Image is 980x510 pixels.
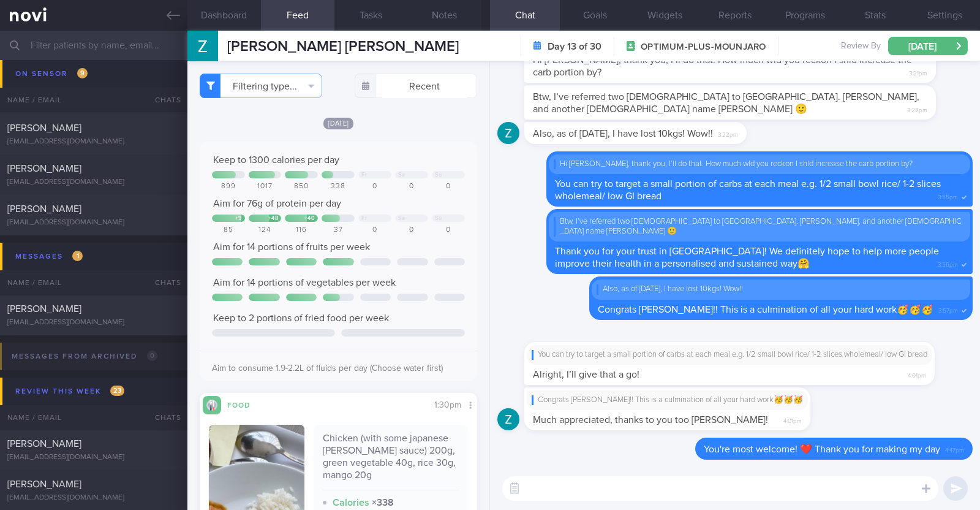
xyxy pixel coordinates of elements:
[907,103,927,115] span: 3:22pm
[7,137,180,147] div: [EMAIL_ADDRESS][DOMAIN_NAME]
[7,164,81,173] span: [PERSON_NAME]
[938,303,958,315] span: 3:57pm
[323,118,354,129] span: [DATE]
[554,217,965,237] div: Btw, I’ve referred two [DEMOGRAPHIC_DATA] to [GEOGRAPHIC_DATA]. [PERSON_NAME], and another [DEMOG...
[533,92,919,114] span: Btw, I’ve referred two [DEMOGRAPHIC_DATA] to [GEOGRAPHIC_DATA]. [PERSON_NAME], and another [DEMOG...
[249,226,282,235] div: 124
[12,383,127,400] div: Review this week
[533,55,912,77] span: Hi [PERSON_NAME], thank you, I’ll do that. How much wld you reckon I shld increase the carb porti...
[138,405,187,430] div: Chats
[841,41,881,52] span: Review By
[213,155,339,165] span: Keep to 1300 calories per day
[361,172,367,178] div: Fr
[7,83,81,93] span: [PERSON_NAME]
[435,172,442,178] div: Su
[9,348,160,365] div: Messages from Archived
[358,182,391,191] div: 0
[938,257,958,269] span: 3:56pm
[888,37,968,55] button: [DATE]
[532,350,927,360] div: You can try to target a small portion of carbs at each meal e.g. 1/2 small bowl rice/ 1-2 slices ...
[7,218,180,227] div: [EMAIL_ADDRESS][DOMAIN_NAME]
[285,182,318,191] div: 850
[7,97,180,106] div: [EMAIL_ADDRESS][DOMAIN_NAME]
[909,66,927,78] span: 3:21pm
[7,123,81,133] span: [PERSON_NAME]
[532,395,803,405] div: Congrats [PERSON_NAME]!! This is a culmination of all your hard work🥳🥳🥳
[12,248,86,265] div: Messages
[434,401,461,409] span: 1:30pm
[212,182,245,191] div: 899
[7,304,81,314] span: [PERSON_NAME]
[333,498,369,508] strong: Calories
[7,479,81,489] span: [PERSON_NAME]
[304,215,315,222] div: + 40
[227,39,459,54] span: [PERSON_NAME] [PERSON_NAME]
[235,215,242,222] div: + 9
[432,226,465,235] div: 0
[72,251,83,261] span: 1
[138,270,187,295] div: Chats
[597,284,965,294] div: Also, as of [DATE], I have lost 10kgs! Wow!!
[398,172,405,178] div: Sa
[200,74,322,98] button: Filtering type...
[533,129,713,139] span: Also, as of [DATE], I have lost 10kgs! Wow!!
[221,399,270,409] div: Food
[358,226,391,235] div: 0
[718,128,738,139] span: 3:22pm
[285,226,318,235] div: 116
[7,318,180,327] div: [EMAIL_ADDRESS][DOMAIN_NAME]
[7,439,81,449] span: [PERSON_NAME]
[213,199,341,208] span: Aim for 76g of protein per day
[268,215,279,222] div: + 48
[432,182,465,191] div: 0
[110,386,124,396] span: 23
[147,351,157,361] span: 0
[908,368,926,380] span: 4:01pm
[548,40,601,53] strong: Day 13 of 30
[598,305,933,314] span: Congrats [PERSON_NAME]!! This is a culmination of all your hard work🥳🥳🥳
[395,226,428,235] div: 0
[7,56,180,66] div: [EMAIL_ADDRESS][DOMAIN_NAME]
[555,246,939,268] span: Thank you for your trust in [GEOGRAPHIC_DATA]! We definitely hope to help more people improve the...
[213,313,389,323] span: Keep to 2 portions of fried food per week
[213,278,396,287] span: Aim for 14 portions of vegetables per week
[783,414,802,425] span: 4:01pm
[398,215,405,222] div: Sa
[533,370,639,379] span: Alright, I’ll give that a go!
[323,432,459,490] div: Chicken (with some japanese [PERSON_NAME] sauce) 200g, green vegetable 40g, rice 30g, mango 20g
[554,159,965,169] div: Hi [PERSON_NAME], thank you, I’ll do that. How much wld you reckon I shld increase the carb porti...
[7,453,180,462] div: [EMAIL_ADDRESS][DOMAIN_NAME]
[212,226,245,235] div: 85
[212,364,443,373] span: Aim to consume 1.9-2.2L of fluids per day (Choose water first)
[322,226,355,235] div: 37
[533,415,768,425] span: Much appreciated, thanks to you too [PERSON_NAME]!
[395,182,428,191] div: 0
[361,215,367,222] div: Fr
[7,178,180,187] div: [EMAIL_ADDRESS][DOMAIN_NAME]
[641,41,766,53] span: OPTIMUM-PLUS-MOUNJARO
[704,444,940,454] span: You're most welcome! ❤️ Thank you for making my day
[945,443,964,455] span: 4:47pm
[249,182,282,191] div: 1017
[213,242,370,252] span: Aim for 14 portions of fruits per week
[555,179,941,201] span: You can try to target a small portion of carbs at each meal e.g. 1/2 small bowl rice/ 1-2 slices ...
[7,204,81,214] span: [PERSON_NAME]
[7,493,180,503] div: [EMAIL_ADDRESS][DOMAIN_NAME]
[372,498,394,508] strong: × 338
[322,182,355,191] div: 338
[938,190,958,202] span: 3:55pm
[435,215,442,222] div: Su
